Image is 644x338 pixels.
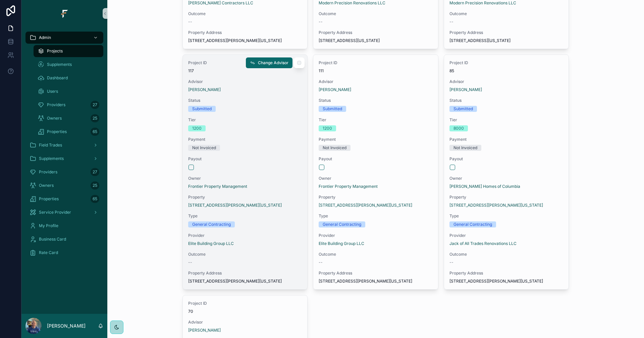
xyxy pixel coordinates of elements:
[25,206,103,218] a: Service Provider
[25,233,103,245] a: Business Card
[319,137,432,142] span: Payment
[188,320,302,325] span: Advisor
[25,166,103,178] a: Providers27
[319,98,432,103] span: Status
[188,98,302,103] span: Status
[449,279,563,284] span: [STREET_ADDRESS][PERSON_NAME][US_STATE]
[449,87,482,92] span: [PERSON_NAME]
[182,54,308,290] a: Project ID117Advisor[PERSON_NAME]StatusSubmittedTier1200PaymentNot InvoicedPayoutOwnerFrontier Pr...
[188,309,302,314] span: 70
[25,179,103,192] a: Owners25
[47,102,65,108] span: Providers
[319,117,432,123] span: Tier
[449,156,563,162] span: Payout
[449,252,563,257] span: Outcome
[188,117,302,123] span: Tier
[319,0,385,6] a: Modern Precision Renovations LLC
[34,85,103,97] a: Users
[91,181,99,189] div: 25
[449,30,563,35] span: Property Address
[319,213,432,219] span: Type
[188,328,221,333] a: [PERSON_NAME]
[47,129,67,134] span: Properties
[188,0,253,6] a: [PERSON_NAME] Contractors LLC
[39,250,58,255] span: Rate Card
[449,79,563,84] span: Advisor
[188,87,221,92] a: [PERSON_NAME]
[188,60,302,66] span: Project ID
[449,203,543,208] a: [STREET_ADDRESS][PERSON_NAME][US_STATE]
[47,323,86,329] p: [PERSON_NAME]
[246,57,292,68] button: Change Advisor
[319,79,432,84] span: Advisor
[188,195,302,200] span: Property
[91,168,99,176] div: 27
[449,98,563,103] span: Status
[319,195,432,200] span: Property
[449,60,563,66] span: Project ID
[188,252,302,257] span: Outcome
[258,60,288,66] span: Change Advisor
[47,75,68,81] span: Dashboard
[319,184,378,189] a: Frontier Property Management
[192,125,202,131] div: 1200
[453,106,473,112] div: Submitted
[34,99,103,111] a: Providers27
[188,176,302,181] span: Owner
[91,195,99,203] div: 65
[449,184,520,189] a: [PERSON_NAME] Homes of Columbia
[319,38,432,43] span: [STREET_ADDRESS][US_STATE]
[34,58,103,71] a: Supplements
[449,213,563,219] span: Type
[188,184,247,189] a: Frontier Property Management
[188,203,282,208] a: [STREET_ADDRESS][PERSON_NAME][US_STATE]
[39,35,51,40] span: Admin
[444,54,569,290] a: Project ID85Advisor[PERSON_NAME]StatusSubmittedTier8000PaymentNot InvoicedPayoutOwner[PERSON_NAME...
[39,237,66,242] span: Business Card
[319,241,364,246] a: Elite Building Group LLC
[449,11,563,16] span: Outcome
[323,145,346,151] div: Not Invoiced
[319,176,432,181] span: Owner
[319,11,432,16] span: Outcome
[319,87,351,92] a: [PERSON_NAME]
[25,193,103,205] a: Properties65
[39,210,71,215] span: Service Provider
[188,279,302,284] span: [STREET_ADDRESS][PERSON_NAME][US_STATE]
[449,68,563,74] span: 85
[188,301,302,306] span: Project ID
[188,156,302,162] span: Payout
[188,241,234,246] a: Elite Building Group LLC
[188,270,302,276] span: Property Address
[39,183,54,188] span: Owners
[313,54,438,290] a: Project ID111Advisor[PERSON_NAME]StatusSubmittedTier1200PaymentNot InvoicedPayoutOwnerFrontier Pr...
[449,19,453,25] span: --
[449,195,563,200] span: Property
[47,48,63,54] span: Projects
[449,241,517,246] a: Jack of All Trades Renovations LLC
[319,19,323,25] span: --
[449,117,563,123] span: Tier
[449,270,563,276] span: Property Address
[59,8,70,19] img: App logo
[319,203,412,208] span: [STREET_ADDRESS][PERSON_NAME][US_STATE]
[91,128,99,136] div: 65
[25,139,103,151] a: Field Trades
[47,89,58,94] span: Users
[91,101,99,109] div: 27
[34,45,103,57] a: Projects
[188,213,302,219] span: Type
[39,223,58,228] span: My Profile
[25,153,103,165] a: Supplements
[34,126,103,138] a: Properties65
[319,68,432,74] span: 111
[39,142,62,148] span: Field Trades
[34,72,103,84] a: Dashboard
[449,176,563,181] span: Owner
